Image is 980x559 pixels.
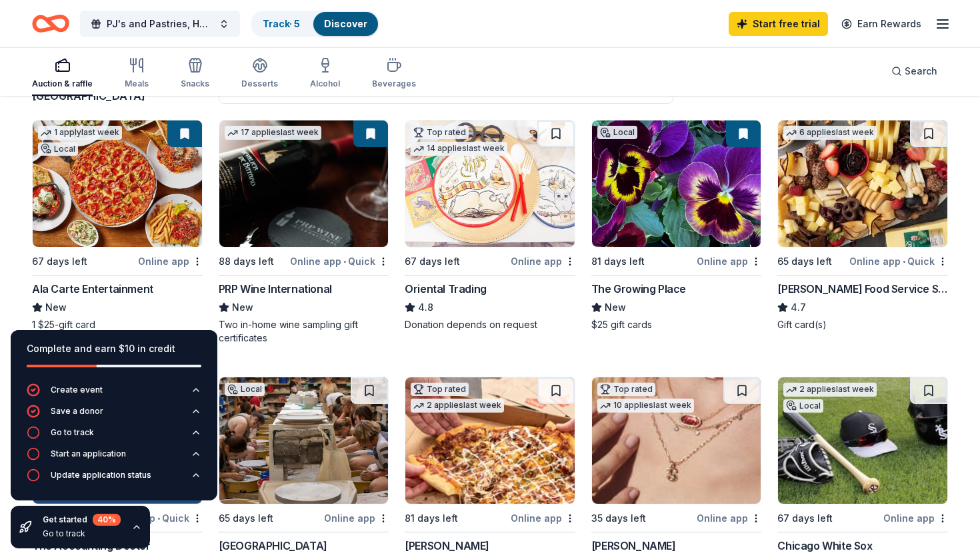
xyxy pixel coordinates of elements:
[181,52,209,96] button: Snacks
[777,281,948,297] div: [PERSON_NAME] Food Service Store
[219,120,389,345] a: Image for PRP Wine International17 applieslast week88 days leftOnline app•QuickPRP Wine Internati...
[219,254,274,270] div: 88 days left
[219,377,389,504] img: Image for Lillstreet Art Center
[591,281,686,297] div: The Growing Place
[791,299,806,315] span: 4.7
[51,470,151,480] div: Update application status
[93,514,121,526] div: 40 %
[729,12,828,36] a: Start free trial
[225,383,265,396] div: Local
[605,299,626,315] span: New
[591,120,762,331] a: Image for The Growing PlaceLocal81 days leftOnline appThe Growing PlaceNew$25 gift cards
[597,383,655,396] div: Top rated
[905,63,937,79] span: Search
[783,399,823,413] div: Local
[38,142,78,156] div: Local
[372,79,416,89] div: Beverages
[27,405,201,426] button: Save a donor
[592,120,761,247] img: Image for The Growing Place
[324,510,389,526] div: Online app
[125,52,149,96] button: Meals
[411,142,507,156] div: 14 applies last week
[80,11,240,37] button: PJ's and Pastries, Holiday Shoppe Event
[778,377,947,504] img: Image for Chicago White Sox
[405,120,575,331] a: Image for Oriental TradingTop rated14 applieslast week67 days leftOnline appOriental Trading4.8Do...
[411,126,469,139] div: Top rated
[511,510,575,526] div: Online app
[592,377,761,504] img: Image for Kendra Scott
[418,299,433,315] span: 4.8
[777,318,948,331] div: Gift card(s)
[27,341,201,357] div: Complete and earn $10 in credit
[32,120,203,331] a: Image for Ala Carte Entertainment1 applylast weekLocal67 days leftOnline appAla Carte Entertainme...
[32,254,87,270] div: 67 days left
[290,253,389,270] div: Online app Quick
[783,383,877,397] div: 2 applies last week
[232,299,253,315] span: New
[219,510,273,526] div: 65 days left
[511,253,575,270] div: Online app
[27,447,201,468] button: Start an application
[27,383,201,405] button: Create event
[43,528,121,539] div: Go to track
[51,449,126,459] div: Start an application
[241,79,278,89] div: Desserts
[783,126,877,140] div: 6 applies last week
[883,510,948,526] div: Online app
[849,253,948,270] div: Online app Quick
[405,281,487,297] div: Oriental Trading
[241,52,278,96] button: Desserts
[777,120,948,331] a: Image for Gordon Food Service Store6 applieslast week65 days leftOnline app•Quick[PERSON_NAME] Fo...
[778,120,947,247] img: Image for Gordon Food Service Store
[405,538,489,554] div: [PERSON_NAME]
[51,427,94,438] div: Go to track
[125,79,149,89] div: Meals
[45,299,67,315] span: New
[411,399,504,413] div: 2 applies last week
[32,79,93,89] div: Auction & raffle
[219,281,332,297] div: PRP Wine International
[591,510,646,526] div: 35 days left
[405,510,458,526] div: 81 days left
[597,399,694,413] div: 10 applies last week
[32,52,93,96] button: Auction & raffle
[411,383,469,396] div: Top rated
[251,11,379,37] button: Track· 5Discover
[51,406,103,417] div: Save a donor
[32,281,153,297] div: Ala Carte Entertainment
[591,254,645,270] div: 81 days left
[777,254,832,270] div: 65 days left
[27,468,201,490] button: Update application status
[591,538,676,554] div: [PERSON_NAME]
[881,58,948,85] button: Search
[372,52,416,96] button: Beverages
[405,120,575,247] img: Image for Oriental Trading
[343,256,346,267] span: •
[405,377,575,504] img: Image for Casey's
[138,253,203,270] div: Online app
[591,318,762,331] div: $25 gift cards
[263,18,300,29] a: Track· 5
[219,538,327,554] div: [GEOGRAPHIC_DATA]
[697,253,761,270] div: Online app
[219,318,389,345] div: Two in-home wine sampling gift certificates
[43,514,121,526] div: Get started
[51,385,103,395] div: Create event
[833,12,929,36] a: Earn Rewards
[219,120,389,247] img: Image for PRP Wine International
[405,254,460,270] div: 67 days left
[38,126,122,140] div: 1 apply last week
[107,16,213,32] span: PJ's and Pastries, Holiday Shoppe Event
[33,120,202,247] img: Image for Ala Carte Entertainment
[181,79,209,89] div: Snacks
[777,510,833,526] div: 67 days left
[310,79,340,89] div: Alcohol
[32,8,69,39] a: Home
[27,426,201,447] button: Go to track
[597,126,637,139] div: Local
[310,52,340,96] button: Alcohol
[32,318,203,331] div: 1 $25-gift card
[697,510,761,526] div: Online app
[324,18,367,29] a: Discover
[225,126,321,140] div: 17 applies last week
